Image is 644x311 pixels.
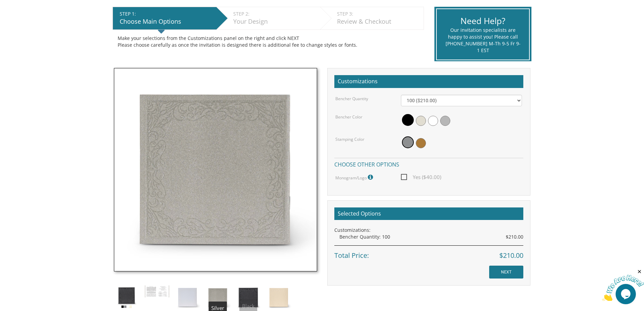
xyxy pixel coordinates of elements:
label: Monogram/Logo [335,173,375,182]
label: Stamping Color [335,136,364,142]
img: bp%20bencher%20inside%201.JPG [144,285,170,298]
input: NEXT [489,266,523,279]
label: Bencher Color [335,114,362,120]
div: Customizations: [334,227,523,234]
span: Yes ($40.00) [401,173,441,181]
div: STEP 2: [233,10,317,17]
img: silver_shimmer.jpg [205,285,231,310]
span: $210.00 [506,234,523,240]
img: black_shimmer.jpg [236,285,261,310]
div: Our invitation specialists are happy to assist you! Please call [PHONE_NUMBER] M-Th 9-5 Fr 9-1 EST [445,27,521,54]
div: Bencher Quantity: 100 [339,234,523,240]
img: silver_shimmer.jpg [114,68,317,271]
div: Need Help? [445,15,521,27]
img: cream_shimmer.jpg [266,285,291,310]
div: STEP 1: [120,10,213,17]
div: Review & Checkout [337,17,420,26]
img: white_shimmer.jpg [175,285,200,310]
h2: Selected Options [334,207,523,220]
h2: Customizations [334,75,523,88]
iframe: chat widget [602,269,644,301]
div: STEP 3: [337,10,420,17]
div: Total Price: [334,245,523,261]
span: $210.00 [499,251,523,261]
label: Bencher Quantity [335,96,368,102]
img: tiferes_shimmer.jpg [114,285,139,310]
div: Choose Main Options [120,17,213,26]
h4: Choose other options [334,158,523,170]
div: Make your selections from the Customizations panel on the right and click NEXT Please choose care... [118,35,419,48]
div: Your Design [233,17,317,26]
